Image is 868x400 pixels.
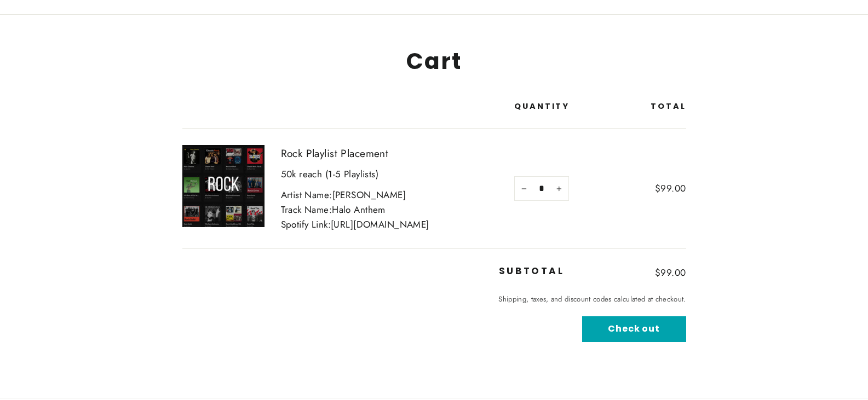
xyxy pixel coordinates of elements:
div: Total [574,102,686,111]
div: Artist Name:[PERSON_NAME] Track Name:Halo Anthem Spotify Link:[URL][DOMAIN_NAME] [281,145,515,232]
button: Reduce item quantity by one [514,176,530,201]
p: Shipping, taxes, and discount codes calculated at checkout. [442,294,686,305]
p: 50k reach (1-5 Playlists) [281,167,515,182]
p: Subtotal [442,265,565,276]
a: Rock Playlist Placement [281,145,515,162]
img: Rock Playlist Placement - 50k reach (1-5 Playlists) [182,145,265,227]
button: Increase item quantity by one [554,176,569,201]
button: Check out [582,316,686,342]
div: Quantity [514,102,569,111]
span: $99.00 [655,182,686,195]
span: $99.00 [655,266,686,279]
h1: Cart [182,48,686,74]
